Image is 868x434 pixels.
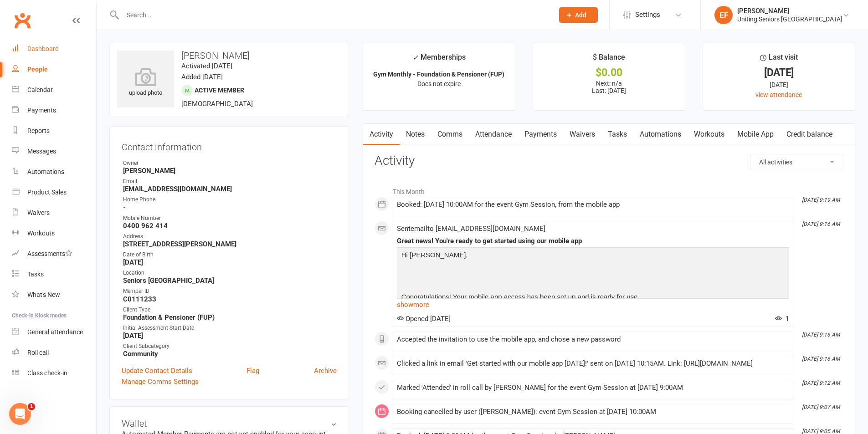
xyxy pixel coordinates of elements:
[397,298,789,311] a: show more
[27,250,72,257] div: Assessments
[27,168,64,175] div: Automations
[12,363,96,383] a: Class kiosk mode
[397,225,545,233] span: Sent email to [EMAIL_ADDRESS][DOMAIN_NAME]
[123,195,337,204] div: Home Phone
[123,350,337,358] strong: Community
[400,124,431,145] a: Notes
[195,87,244,94] span: Active member
[123,250,337,259] div: Date of Birth
[373,71,504,78] strong: Gym Monthly - Foundation & Pensioner (FUP)
[27,369,67,377] div: Class check-in
[247,365,259,376] a: Flag
[123,204,337,212] strong: -
[737,7,842,15] div: [PERSON_NAME]
[12,39,96,59] a: Dashboard
[12,100,96,121] a: Payments
[541,80,677,94] p: Next: n/a Last: [DATE]
[123,287,337,296] div: Member ID
[802,380,840,386] i: [DATE] 9:12 AM
[559,7,598,23] button: Add
[399,291,787,305] p: Congratulations! Your mobile app access has been set up and is ready for use.
[711,80,847,90] div: [DATE]
[12,203,96,223] a: Waivers
[802,356,840,362] i: [DATE] 9:16 AM
[688,124,731,145] a: Workouts
[399,250,787,263] p: Hi [PERSON_NAME],
[593,51,625,68] div: $ Balance
[755,91,802,98] a: view attendance
[181,100,253,108] span: [DEMOGRAPHIC_DATA]
[431,124,469,145] a: Comms
[397,360,789,368] div: Clicked a link in email 'Get started with our mobile app [DATE]!' sent on [DATE] 10:15AM. Link: [...
[802,221,840,227] i: [DATE] 9:16 AM
[123,177,337,186] div: Email
[760,51,798,68] div: Last visit
[117,51,341,61] h3: [PERSON_NAME]
[802,332,840,338] i: [DATE] 9:16 AM
[27,148,56,155] div: Messages
[123,240,337,248] strong: [STREET_ADDRESS][PERSON_NAME]
[714,6,733,24] div: EF
[775,315,789,323] span: 1
[12,121,96,141] a: Reports
[117,68,174,98] div: upload photo
[27,86,53,93] div: Calendar
[12,141,96,162] a: Messages
[417,80,461,87] span: Does not expire
[802,197,840,203] i: [DATE] 9:19 AM
[123,159,337,168] div: Owner
[123,185,337,193] strong: [EMAIL_ADDRESS][DOMAIN_NAME]
[122,365,192,376] a: Update Contact Details
[181,73,223,81] time: Added [DATE]
[122,376,199,387] a: Manage Comms Settings
[120,9,547,21] input: Search...
[27,45,59,52] div: Dashboard
[12,162,96,182] a: Automations
[363,124,400,145] a: Activity
[27,209,50,216] div: Waivers
[9,403,31,425] iframe: Intercom live chat
[123,332,337,340] strong: [DATE]
[711,68,847,77] div: [DATE]
[397,336,789,343] div: Accepted the invitation to use the mobile app, and chose a new password
[123,276,337,285] strong: Seniors [GEOGRAPHIC_DATA]
[123,214,337,223] div: Mobile Number
[780,124,839,145] a: Credit balance
[12,342,96,363] a: Roll call
[27,349,49,356] div: Roll call
[27,328,83,336] div: General attendance
[27,107,56,114] div: Payments
[737,15,842,23] div: Uniting Seniors [GEOGRAPHIC_DATA]
[12,264,96,285] a: Tasks
[375,182,843,197] li: This Month
[635,5,660,25] span: Settings
[123,232,337,241] div: Address
[12,244,96,264] a: Assessments
[575,11,586,19] span: Add
[123,222,337,230] strong: 0400 962 414
[11,9,34,32] a: Clubworx
[397,201,789,209] div: Booked: [DATE] 10:00AM for the event Gym Session, from the mobile app
[397,315,451,323] span: Opened [DATE]
[802,404,840,410] i: [DATE] 9:07 AM
[27,189,67,196] div: Product Sales
[123,258,337,266] strong: [DATE]
[541,68,677,77] div: $0.00
[27,230,55,237] div: Workouts
[375,154,843,168] h3: Activity
[27,127,50,134] div: Reports
[27,66,48,73] div: People
[731,124,780,145] a: Mobile App
[12,59,96,80] a: People
[397,237,789,245] div: Great news! You're ready to get started using our mobile app
[601,124,633,145] a: Tasks
[412,53,418,62] i: ✓
[12,322,96,342] a: General attendance kiosk mode
[123,313,337,322] strong: Foundation & Pensioner (FUP)
[314,365,337,376] a: Archive
[123,306,337,314] div: Client Type
[123,269,337,277] div: Location
[12,182,96,203] a: Product Sales
[122,138,337,152] h3: Contact information
[123,324,337,332] div: Initial Assessment Start Date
